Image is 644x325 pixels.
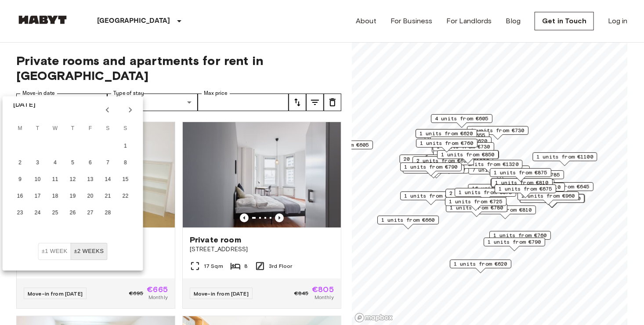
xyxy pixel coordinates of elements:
[183,122,341,227] img: Marketing picture of unit DE-01-047-05H
[83,205,98,221] button: 27
[517,191,579,205] div: Map marker
[190,235,241,245] span: Private room
[12,188,28,204] button: 16
[437,150,499,164] div: Map marker
[495,179,549,187] span: 1 units from €810
[244,262,248,270] span: 8
[269,262,292,270] span: 3rd Floor
[65,120,81,137] span: Thursday
[16,53,341,83] span: Private rooms and apartments for rent in [GEOGRAPHIC_DATA]
[506,16,521,26] a: Blog
[83,155,98,171] button: 6
[38,243,108,260] div: Move In Flexibility
[12,172,28,188] button: 9
[507,183,561,191] span: 1 units from €810
[30,120,46,137] span: Tuesday
[432,131,485,139] span: 2 units from €655
[458,160,523,173] div: Map marker
[315,293,334,301] span: Monthly
[445,189,507,202] div: Map marker
[100,155,116,171] button: 7
[123,102,138,117] button: Next month
[445,197,507,211] div: Map marker
[204,262,223,270] span: 17 Sqm
[536,183,590,191] span: 5 units from €645
[431,155,484,163] span: 3 units from €655
[47,205,63,221] button: 25
[431,114,492,128] div: Map marker
[426,155,490,169] div: Map marker
[532,182,593,196] div: Map marker
[478,206,532,214] span: 1 units from €810
[427,155,488,168] div: Map marker
[400,155,464,168] div: Map marker
[65,205,81,221] button: 26
[400,191,462,205] div: Map marker
[472,184,529,192] span: 16 units from €650
[118,120,134,137] span: Sunday
[430,137,492,150] div: Map marker
[441,151,495,159] span: 1 units from €850
[355,313,393,323] a: Mapbox logo
[100,188,116,204] button: 21
[182,122,341,309] a: Marketing picture of unit DE-01-047-05HPrevious imagePrevious imagePrivate room[STREET_ADDRESS]17...
[28,290,83,297] span: Move-in from [DATE]
[412,156,474,170] div: Map marker
[533,152,597,166] div: Map marker
[312,285,334,293] span: €805
[315,141,369,149] span: 1 units from €605
[434,137,488,145] span: 1 units from €620
[507,171,560,179] span: 1 units from €785
[404,155,460,163] span: 20 units from €655
[47,120,63,137] span: Wednesday
[535,12,594,30] a: Get in Touch
[83,172,98,188] button: 13
[468,184,533,198] div: Map marker
[289,94,306,111] button: tune
[491,178,553,192] div: Map marker
[449,189,503,197] span: 2 units from €865
[489,231,551,245] div: Map marker
[400,162,462,176] div: Map marker
[194,290,249,297] span: Move-in from [DATE]
[47,188,63,204] button: 18
[38,243,71,260] button: ±1 week
[22,90,55,97] label: Move-in date
[524,195,581,202] span: 1 units from €1280
[65,172,81,188] button: 12
[83,188,98,204] button: 20
[12,155,28,171] button: 2
[450,260,511,273] div: Map marker
[537,153,593,161] span: 1 units from €1100
[71,243,108,260] button: ±2 weeks
[499,185,552,193] span: 1 units from €675
[495,184,556,198] div: Map marker
[47,155,63,171] button: 4
[30,188,46,204] button: 17
[521,194,585,208] div: Map marker
[404,163,458,171] span: 1 units from €790
[608,16,628,26] a: Log in
[454,260,507,268] span: 1 units from €620
[491,178,552,192] div: Map marker
[420,130,473,137] span: 1 units from €620
[391,16,433,26] a: For Business
[435,115,488,123] span: 4 units from €605
[471,126,525,134] span: 1 units from €730
[16,15,69,24] img: Habyt
[190,245,334,254] span: [STREET_ADDRESS]
[490,168,551,182] div: Map marker
[381,216,435,224] span: 1 units from €660
[13,99,36,110] div: [DATE]
[100,205,116,221] button: 28
[147,285,168,293] span: €665
[113,90,144,97] label: Type of stay
[455,188,516,202] div: Map marker
[416,129,477,143] div: Map marker
[404,192,458,200] span: 1 units from €875
[447,16,492,26] a: For Landlords
[148,293,168,301] span: Monthly
[100,102,115,117] button: Previous month
[356,16,376,26] a: About
[467,126,528,140] div: Map marker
